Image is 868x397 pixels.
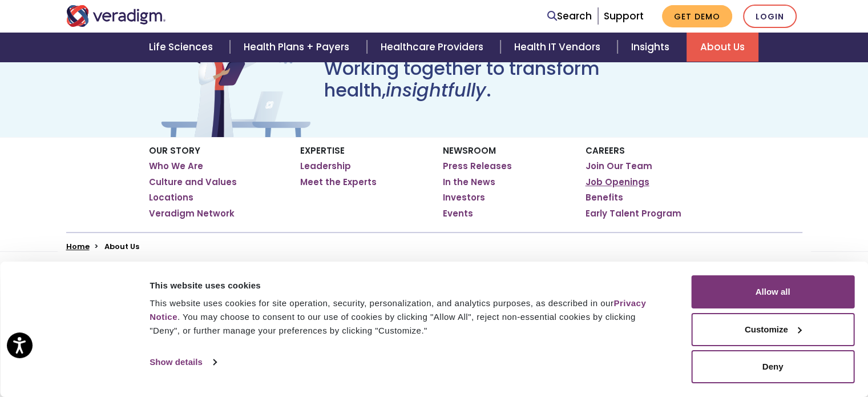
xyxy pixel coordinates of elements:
[443,208,473,219] a: Events
[691,275,854,308] button: Allow all
[662,5,732,27] a: Get Demo
[386,77,486,103] em: insightfully
[443,192,485,203] a: Investors
[135,33,230,62] a: Life Sciences
[150,279,665,292] div: This website uses cookies
[66,5,166,27] img: Veradigm logo
[604,9,644,23] a: Support
[687,33,758,62] a: About Us
[149,161,203,172] a: Who We Are
[443,177,495,188] a: In the News
[500,33,617,62] a: Health IT Vendors
[743,5,797,28] a: Login
[150,354,216,371] a: Show details
[547,9,592,24] a: Search
[324,58,710,102] h1: Working together to transform health, .
[586,208,681,219] a: Early Talent Program
[586,192,623,203] a: Benefits
[66,241,90,252] a: Home
[367,33,500,62] a: Healthcare Providers
[443,161,512,172] a: Press Releases
[150,296,665,338] div: This website uses cookies for site operation, security, personalization, and analytics purposes, ...
[300,161,351,172] a: Leadership
[691,313,854,346] button: Customize
[300,177,377,188] a: Meet the Experts
[149,208,235,219] a: Veradigm Network
[586,161,652,172] a: Join Our Team
[230,33,366,62] a: Health Plans + Payers
[149,177,237,188] a: Culture and Values
[649,315,854,383] iframe: Drift Chat Widget
[586,177,649,188] a: Job Openings
[617,33,687,62] a: Insights
[149,192,193,203] a: Locations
